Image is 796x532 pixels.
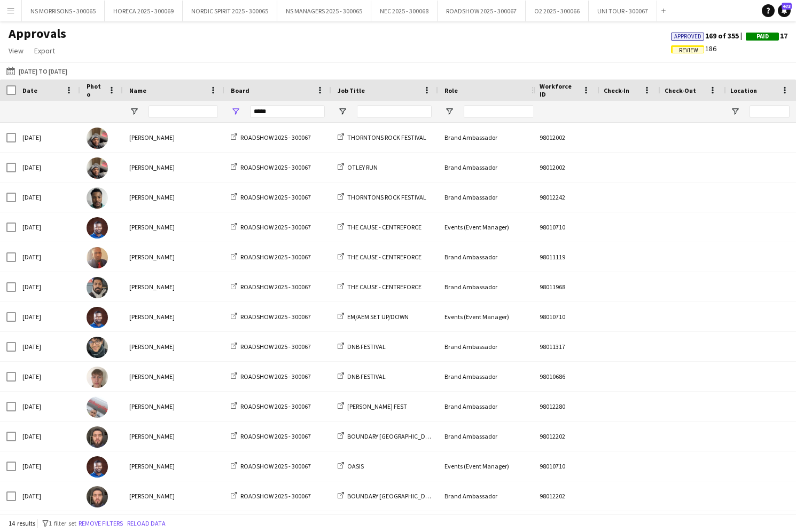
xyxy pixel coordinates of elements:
div: [PERSON_NAME] [123,242,224,272]
span: DNB FESTIVAL [347,343,386,351]
button: Open Filter Menu [129,107,139,116]
div: [DATE] [16,182,80,212]
button: Open Filter Menu [338,107,347,116]
div: 98012280 [533,392,597,421]
span: ROADSHOW 2025 - 300067 [240,462,311,470]
span: EM/AEM SET UP/DOWN [347,313,409,321]
span: Role [444,86,458,94]
span: ROADSHOW 2025 - 300067 [240,253,311,261]
a: [PERSON_NAME] FEST [338,402,407,410]
div: 98010710 [533,451,597,481]
a: ROADSHOW 2025 - 300067 [231,253,311,261]
a: ROADSHOW 2025 - 300067 [231,343,311,351]
button: Remove filters [76,518,125,529]
img: Babatunde Ogundele [87,217,108,239]
img: Wasif Hussain [87,396,108,418]
div: [DATE] [16,481,80,511]
img: Amirthavarshan Ramachandran [87,247,108,268]
div: 98010710 [533,302,597,331]
input: Role Filter Input [464,105,539,118]
button: Reload data [125,518,168,529]
span: ROADSHOW 2025 - 300067 [240,193,311,201]
button: Open Filter Menu [730,107,740,116]
img: olanrewaju Jones [87,187,108,209]
img: Rokas Juskys [87,367,108,388]
div: [PERSON_NAME] [123,153,224,182]
span: Name [129,86,146,94]
div: [DATE] [16,422,80,451]
a: DNB FESTIVAL [338,343,386,351]
span: Location [730,86,757,94]
span: ROADSHOW 2025 - 300067 [240,432,311,440]
a: ROADSHOW 2025 - 300067 [231,223,311,231]
div: [PERSON_NAME] [123,392,224,421]
span: ROADSHOW 2025 - 300067 [240,313,311,321]
button: O2 2025 - 300066 [526,1,589,21]
span: OASIS [347,462,364,470]
button: Open Filter Menu [444,107,454,116]
div: [DATE] [16,332,80,361]
a: ROADSHOW 2025 - 300067 [231,163,311,171]
a: ROADSHOW 2025 - 300067 [231,492,311,500]
input: Location Filter Input [750,105,790,118]
img: Babatunde Ogundele [87,307,108,328]
div: [DATE] [16,451,80,481]
button: ROADSHOW 2025 - 300067 [438,1,526,21]
span: Approved [674,33,701,40]
img: Muaaz Riaz [87,486,108,507]
div: 98010710 [533,212,597,242]
div: 98011119 [533,242,597,272]
button: Open Filter Menu [231,107,240,116]
div: Brand Ambassador [438,481,545,511]
span: View [9,46,24,55]
a: 473 [778,4,791,17]
div: Brand Ambassador [438,392,545,421]
input: Job Title Filter Input [357,105,432,118]
img: Jonathan Nuñez [87,337,108,358]
span: 186 [671,44,716,53]
span: ROADSHOW 2025 - 300067 [240,402,311,410]
div: [PERSON_NAME] [123,123,224,152]
div: 98011317 [533,332,597,361]
a: ROADSHOW 2025 - 300067 [231,313,311,321]
span: Board [231,86,249,94]
div: Brand Ambassador [438,123,545,152]
div: [PERSON_NAME] [123,302,224,331]
div: [DATE] [16,392,80,421]
div: [PERSON_NAME] [123,212,224,242]
a: EM/AEM SET UP/DOWN [338,313,409,321]
a: ROADSHOW 2025 - 300067 [231,372,311,380]
button: NORDIC SPIRIT 2025 - 300065 [183,1,277,21]
span: [PERSON_NAME] FEST [347,402,407,410]
div: 98012242 [533,182,597,212]
a: THE CAUSE - CENTREFORCE [338,253,422,261]
div: Brand Ambassador [438,153,545,182]
div: 98012002 [533,153,597,182]
div: 98012202 [533,481,597,511]
button: [DATE] to [DATE] [4,65,69,77]
a: ROADSHOW 2025 - 300067 [231,283,311,291]
div: Events (Event Manager) [438,302,545,331]
span: Review [679,47,698,54]
div: [DATE] [16,123,80,152]
input: Board Filter Input [250,105,325,118]
div: Brand Ambassador [438,332,545,361]
a: ROADSHOW 2025 - 300067 [231,432,311,440]
span: THORNTONS ROCK FESTIVAL [347,193,426,201]
span: 17 [746,31,787,41]
button: NS MANAGERS 2025 - 300065 [277,1,371,21]
img: Fayyad Garuba [87,128,108,149]
span: BOUNDARY [GEOGRAPHIC_DATA] [347,432,438,440]
div: [DATE] [16,362,80,391]
div: [PERSON_NAME] [123,422,224,451]
div: Brand Ambassador [438,182,545,212]
div: 98010686 [533,362,597,391]
span: OTLEY RUN [347,163,378,171]
a: View [4,44,28,58]
button: NS MORRISONS - 300065 [22,1,105,21]
a: DNB FESTIVAL [338,372,386,380]
img: Babatunde Ogundele [87,456,108,478]
div: 98012002 [533,123,597,152]
img: Muaaz Riaz [87,426,108,448]
div: Brand Ambassador [438,362,545,391]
